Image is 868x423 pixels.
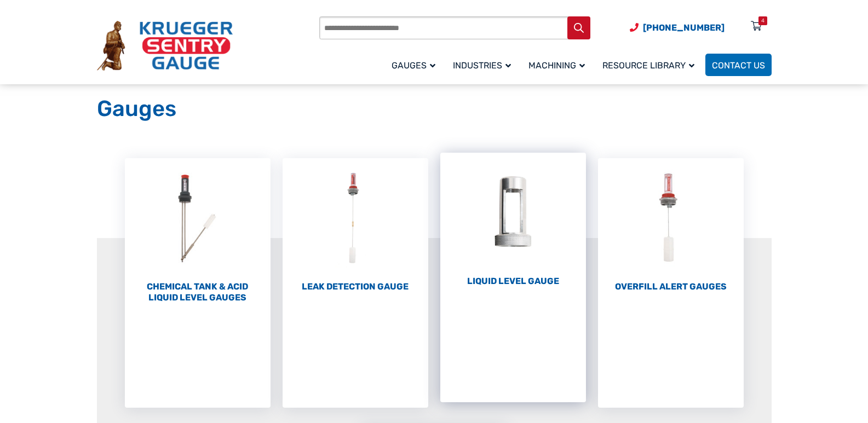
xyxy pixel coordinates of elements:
img: Krueger Sentry Gauge [97,21,233,71]
div: 4 [761,16,764,25]
a: Machining [522,52,596,78]
h1: Gauges [97,95,772,123]
span: Machining [528,60,585,71]
a: Contact Us [705,54,772,76]
a: Resource Library [596,52,705,78]
span: Gauges [392,60,435,71]
h2: Leak Detection Gauge [283,281,428,292]
img: Chemical Tank & Acid Liquid Level Gauges [125,158,271,279]
img: Overfill Alert Gauges [598,158,744,279]
h2: Chemical Tank & Acid Liquid Level Gauges [125,281,271,303]
a: Visit product category Liquid Level Gauge [440,153,586,287]
img: Leak Detection Gauge [283,158,428,279]
span: Industries [453,60,511,71]
img: Liquid Level Gauge [440,153,586,273]
span: [PHONE_NUMBER] [643,22,725,33]
a: Industries [446,52,522,78]
h2: Liquid Level Gauge [440,276,586,287]
h2: Overfill Alert Gauges [598,281,744,292]
a: Gauges [385,52,446,78]
span: Resource Library [602,60,694,71]
a: Visit product category Overfill Alert Gauges [598,158,744,292]
a: Visit product category Chemical Tank & Acid Liquid Level Gauges [125,158,271,303]
span: Contact Us [712,60,765,71]
a: Visit product category Leak Detection Gauge [283,158,428,292]
a: Phone Number (920) 434-8860 [630,21,725,34]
